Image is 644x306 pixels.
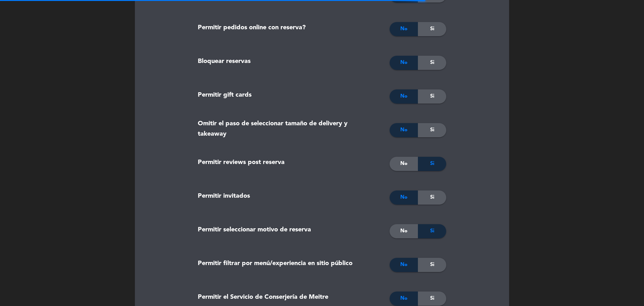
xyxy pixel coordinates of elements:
[400,294,408,303] span: No
[430,227,434,235] span: Si
[400,59,408,67] span: No
[430,25,434,33] span: Si
[400,92,408,100] span: No
[430,126,434,134] span: Si
[198,56,251,67] label: Bloquear reservas
[198,225,311,235] label: Permitir seleccionar motivo de reserva
[430,261,434,269] span: Si
[198,23,306,33] label: Permitir pedidos online con reserva?
[430,92,434,100] span: Si
[430,193,434,201] span: Si
[198,258,353,269] label: Permitir filtrar por menú/experiencia en sitio público
[198,191,250,201] label: Permitir invitados
[400,126,408,134] span: No
[400,261,408,269] span: No
[400,193,408,201] span: No
[198,157,285,168] label: Permitir reviews post reserva
[430,294,434,303] span: Si
[430,59,434,67] span: Si
[198,292,328,303] label: Permitir el Servicio de Conserjería de Meitre
[400,160,408,168] span: No
[198,90,252,100] label: Permitir gift cards
[400,227,408,235] span: No
[430,160,434,168] span: Si
[400,25,408,33] span: No
[198,119,357,139] label: Omitir el paso de seleccionar tamaño de delivery y takeaway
